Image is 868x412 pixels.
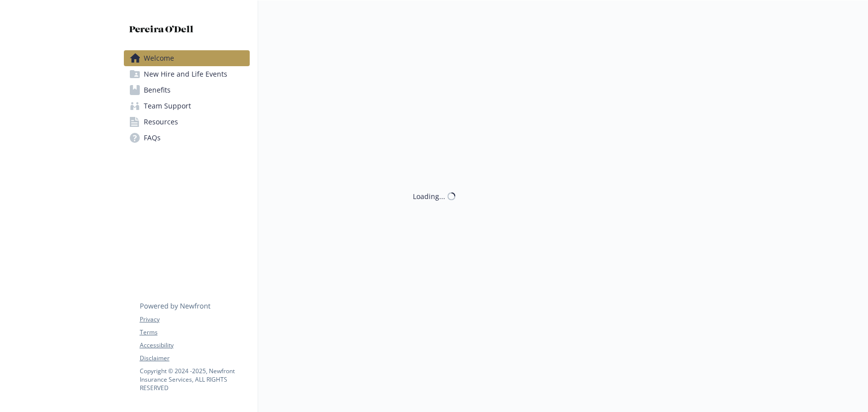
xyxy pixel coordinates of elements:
[413,191,445,202] div: Loading...
[124,130,250,146] a: FAQs
[124,114,250,130] a: Resources
[144,114,178,130] span: Resources
[124,98,250,114] a: Team Support
[140,328,249,337] a: Terms
[140,315,249,324] a: Privacy
[140,367,249,392] p: Copyright © 2024 - 2025 , Newfront Insurance Services, ALL RIGHTS RESERVED
[140,341,249,350] a: Accessibility
[124,50,250,66] a: Welcome
[144,98,191,114] span: Team Support
[144,50,174,66] span: Welcome
[140,354,249,363] a: Disclaimer
[124,66,250,82] a: New Hire and Life Events
[144,130,161,146] span: FAQs
[144,82,171,98] span: Benefits
[124,82,250,98] a: Benefits
[144,66,227,82] span: New Hire and Life Events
